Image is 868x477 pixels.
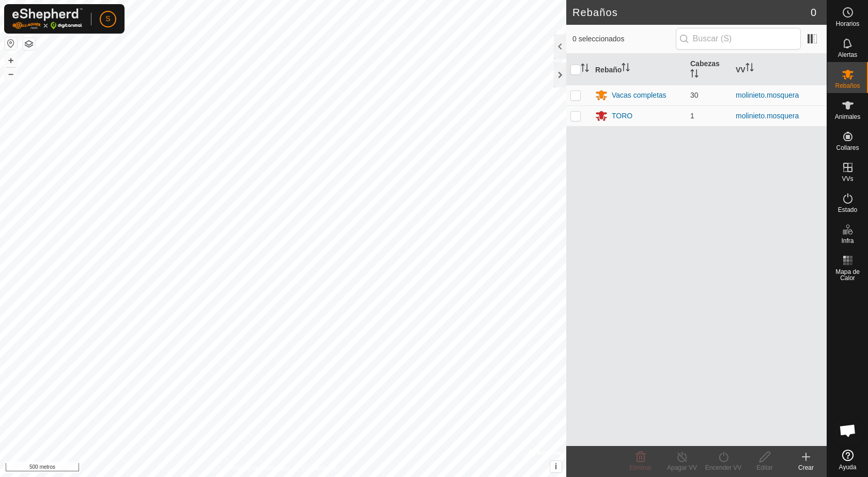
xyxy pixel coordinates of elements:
input: Buscar (S) [676,28,801,50]
button: Restablecer Mapa [5,37,17,50]
font: S [105,14,110,23]
font: + [8,55,14,66]
font: Política de Privacidad [230,465,289,472]
p-sorticon: Activar para ordenar [746,65,754,73]
font: 1 [690,112,694,120]
a: molinieto.mosquera [736,112,799,120]
font: Editar [756,464,772,471]
font: Infra [841,237,854,244]
font: Encender VV [705,464,742,471]
font: 0 [811,7,816,18]
font: Cabezas [690,59,720,68]
button: + [5,54,17,67]
font: Rebaño [595,65,622,73]
font: Ayuda [839,464,857,471]
img: Logotipo de Gallagher [12,8,83,29]
font: Alertas [838,51,857,58]
button: i [550,461,562,472]
font: Mapa de Calor [835,268,860,282]
a: Política de Privacidad [230,464,289,473]
font: 0 seleccionados [572,35,624,43]
div: Chat abierto [832,415,863,446]
font: Vacas completas [612,91,667,99]
p-sorticon: Activar para ordenar [581,65,589,73]
font: Horarios [836,20,859,27]
font: VV [736,65,746,73]
button: Capas del Mapa [23,38,35,50]
font: Animales [835,113,860,120]
font: Apagar VV [667,464,697,471]
font: Eliminar [629,464,652,471]
p-sorticon: Activar para ordenar [622,65,630,73]
font: TORO [612,112,632,120]
p-sorticon: Activar para ordenar [690,71,699,79]
font: – [8,68,13,79]
font: Estado [838,206,857,213]
font: Contáctenos [302,465,336,472]
a: Ayuda [827,445,868,474]
font: Crear [798,464,814,471]
font: i [555,462,557,471]
font: Rebaños [572,7,618,18]
font: 30 [690,91,699,99]
button: – [5,68,17,80]
font: Collares [836,144,859,151]
a: molinieto.mosquera [736,91,799,99]
font: VVs [842,175,853,182]
font: Rebaños [835,82,860,89]
a: Contáctenos [302,464,336,473]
